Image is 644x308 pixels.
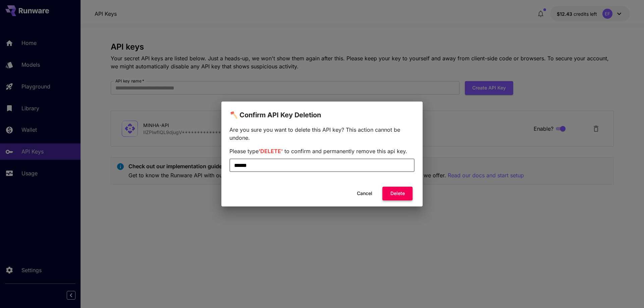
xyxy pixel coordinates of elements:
[229,126,415,142] p: Are you sure you want to delete this API key? This action cannot be undone.
[221,102,423,120] h2: 🪓 Confirm API Key Deletion
[382,187,413,200] button: Delete
[350,187,380,200] button: Cancel
[259,148,283,155] span: 'DELETE'
[229,148,407,155] span: Please type to confirm and permanently remove this api key.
